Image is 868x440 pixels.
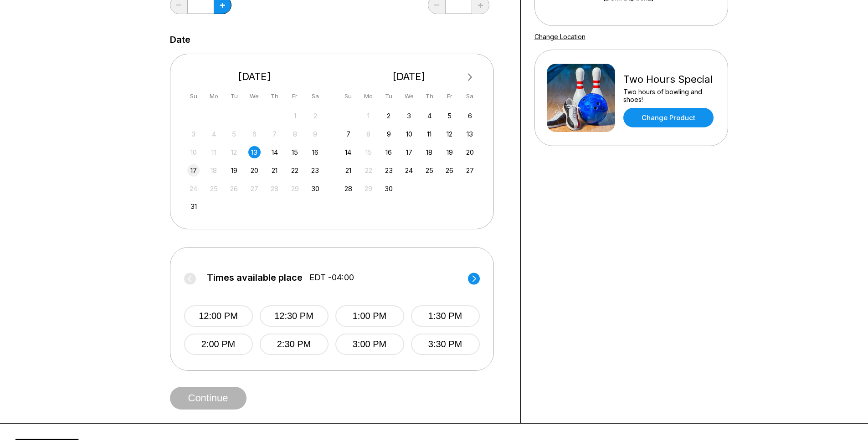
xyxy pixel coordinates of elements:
[309,146,321,158] div: Choose Saturday, August 16th, 2025
[403,164,415,177] div: Choose Wednesday, September 24th, 2025
[342,182,354,195] div: Choose Sunday, September 28th, 2025
[443,146,456,158] div: Choose Friday, September 19th, 2025
[383,128,395,140] div: Choose Tuesday, September 9th, 2025
[309,110,321,122] div: Not available Saturday, August 2nd, 2025
[339,71,480,83] div: [DATE]
[464,90,476,102] div: Sa
[184,305,253,327] button: 12:00 PM
[443,164,456,177] div: Choose Friday, September 26th, 2025
[403,146,415,158] div: Choose Wednesday, September 17th, 2025
[228,146,240,158] div: Not available Tuesday, August 12th, 2025
[423,128,436,140] div: Choose Thursday, September 11th, 2025
[383,110,395,122] div: Choose Tuesday, September 2nd, 2025
[289,146,301,158] div: Choose Friday, August 15th, 2025
[623,73,716,86] div: Two Hours Special
[260,305,329,327] button: 12:30 PM
[248,146,261,158] div: Choose Wednesday, August 13th, 2025
[187,128,200,140] div: Not available Sunday, August 3rd, 2025
[423,110,436,122] div: Choose Thursday, September 4th, 2025
[260,334,329,355] button: 2:30 PM
[289,128,301,140] div: Not available Friday, August 8th, 2025
[208,90,220,102] div: Mo
[228,164,240,177] div: Choose Tuesday, August 19th, 2025
[342,164,354,177] div: Choose Sunday, September 21st, 2025
[248,128,261,140] div: Not available Wednesday, August 6th, 2025
[187,182,200,195] div: Not available Sunday, August 24th, 2025
[403,90,415,102] div: We
[383,164,395,177] div: Choose Tuesday, September 23rd, 2025
[547,64,615,132] img: Two Hours Special
[187,90,200,102] div: Su
[464,128,476,140] div: Choose Saturday, September 13th, 2025
[268,146,281,158] div: Choose Thursday, August 14th, 2025
[362,110,375,122] div: Not available Monday, September 1st, 2025
[423,164,436,177] div: Choose Thursday, September 25th, 2025
[170,35,190,45] label: Date
[342,90,354,102] div: Su
[289,164,301,177] div: Choose Friday, August 22nd, 2025
[207,273,303,283] span: Times available place
[248,164,261,177] div: Choose Wednesday, August 20th, 2025
[309,273,354,283] span: EDT -04:00
[423,146,436,158] div: Choose Thursday, September 18th, 2025
[411,334,480,355] button: 3:30 PM
[268,128,281,140] div: Not available Thursday, August 7th, 2025
[362,146,375,158] div: Not available Monday, September 15th, 2025
[342,146,354,158] div: Choose Sunday, September 14th, 2025
[228,128,240,140] div: Not available Tuesday, August 5th, 2025
[289,182,301,195] div: Not available Friday, August 29th, 2025
[383,146,395,158] div: Choose Tuesday, September 16th, 2025
[335,334,404,355] button: 3:00 PM
[362,164,375,177] div: Not available Monday, September 22nd, 2025
[208,164,220,177] div: Not available Monday, August 18th, 2025
[423,90,436,102] div: Th
[403,110,415,122] div: Choose Wednesday, September 3rd, 2025
[342,128,354,140] div: Choose Sunday, September 7th, 2025
[309,164,321,177] div: Choose Saturday, August 23rd, 2025
[208,146,220,158] div: Not available Monday, August 11th, 2025
[309,90,321,102] div: Sa
[362,182,375,195] div: Not available Monday, September 29th, 2025
[411,305,480,327] button: 1:30 PM
[534,33,586,40] a: Change Location
[187,200,200,212] div: Choose Sunday, August 31st, 2025
[208,128,220,140] div: Not available Monday, August 4th, 2025
[335,305,404,327] button: 1:00 PM
[184,71,325,83] div: [DATE]
[184,334,253,355] button: 2:00 PM
[309,128,321,140] div: Not available Saturday, August 9th, 2025
[623,88,716,103] div: Two hours of bowling and shoes!
[383,182,395,195] div: Choose Tuesday, September 30th, 2025
[464,146,476,158] div: Choose Saturday, September 20th, 2025
[268,164,281,177] div: Choose Thursday, August 21st, 2025
[443,110,456,122] div: Choose Friday, September 5th, 2025
[464,110,476,122] div: Choose Saturday, September 6th, 2025
[383,90,395,102] div: Tu
[268,182,281,195] div: Not available Thursday, August 28th, 2025
[362,128,375,140] div: Not available Monday, September 8th, 2025
[268,90,281,102] div: Th
[403,128,415,140] div: Choose Wednesday, September 10th, 2025
[186,109,323,213] div: month 2025-08
[341,109,478,195] div: month 2025-09
[228,182,240,195] div: Not available Tuesday, August 26th, 2025
[248,90,261,102] div: We
[443,90,456,102] div: Fr
[248,182,261,195] div: Not available Wednesday, August 27th, 2025
[289,110,301,122] div: Not available Friday, August 1st, 2025
[187,164,200,177] div: Choose Sunday, August 17th, 2025
[309,182,321,195] div: Choose Saturday, August 30th, 2025
[289,90,301,102] div: Fr
[187,146,200,158] div: Not available Sunday, August 10th, 2025
[623,108,714,127] a: Change Product
[464,164,476,177] div: Choose Saturday, September 27th, 2025
[228,90,240,102] div: Tu
[463,70,478,85] button: Next Month
[443,128,456,140] div: Choose Friday, September 12th, 2025
[362,90,375,102] div: Mo
[208,182,220,195] div: Not available Monday, August 25th, 2025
